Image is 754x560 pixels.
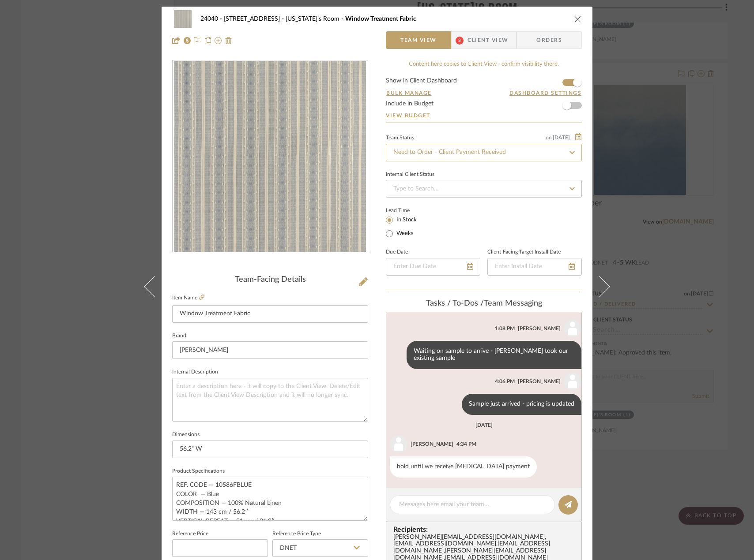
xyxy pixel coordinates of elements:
div: [PERSON_NAME] [518,377,561,385]
div: 4:06 PM [495,377,515,385]
button: Dashboard Settings [509,89,582,97]
input: Type to Search… [386,180,582,198]
div: Content here copies to Client View - confirm visibility there. [386,60,582,69]
mat-radio-group: Select item type [386,214,431,239]
label: Product Specifications [172,469,225,474]
input: Enter Brand [172,341,368,359]
div: Sample just arrived - pricing is updated [462,394,581,415]
label: Brand [172,334,186,338]
button: close [574,15,582,23]
img: Remove from project [225,37,232,44]
div: [DATE] [475,422,493,428]
input: Enter Due Date [386,258,480,276]
div: 1:08 PM [495,325,515,332]
span: Client View [467,31,508,49]
input: Enter the dimensions of this item [172,441,368,458]
div: Team Status [386,136,414,140]
span: 24040 - [STREET_ADDRESS] [200,16,286,22]
label: Reference Price [172,532,208,536]
label: Lead Time [386,206,431,214]
img: user_avatar.png [564,320,581,337]
input: Enter Item Name [172,305,368,323]
span: Team View [400,31,437,49]
label: Weeks [395,230,414,238]
img: 88389036-4545-4d90-9a06-dae8e0c0fd0e_48x40.jpg [172,10,193,28]
span: Orders [527,31,572,49]
button: Bulk Manage [386,89,432,97]
span: Tasks / To-Dos / [426,299,484,307]
label: Item Name [172,294,204,302]
label: Due Date [386,250,408,254]
span: [US_STATE]'s Room [286,16,345,22]
div: team Messaging [386,299,582,309]
span: on [546,135,552,140]
div: hold until we receive [MEDICAL_DATA] payment [390,456,537,478]
span: Recipients: [393,526,578,534]
a: View Budget [386,112,582,119]
label: In Stock [395,216,417,224]
img: user_avatar.png [564,373,581,390]
div: [PERSON_NAME] [518,325,561,332]
span: 3 [456,37,464,45]
div: Team-Facing Details [172,275,368,285]
label: Dimensions [172,433,200,437]
input: Type to Search… [386,144,582,161]
input: Enter Install Date [487,258,582,276]
label: Client-Facing Target Install Date [487,250,561,254]
div: 0 [173,61,368,252]
div: Internal Client Status [386,172,434,177]
div: 4:34 PM [456,440,476,448]
label: Internal Description [172,370,218,374]
div: [PERSON_NAME] [411,440,453,448]
img: 88389036-4545-4d90-9a06-dae8e0c0fd0e_436x436.jpg [174,61,366,252]
div: Waiting on sample to arrive - [PERSON_NAME] took our existing sample [407,341,581,369]
img: user_avatar.png [390,435,407,453]
span: [DATE] [552,134,571,141]
span: Window Treatment Fabric [345,16,416,22]
label: Reference Price Type [272,532,321,536]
